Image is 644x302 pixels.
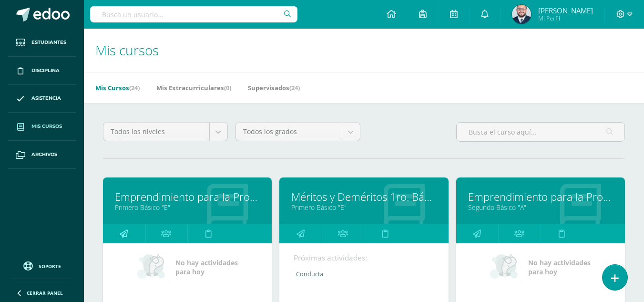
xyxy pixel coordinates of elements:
span: Cerrar panel [27,290,63,296]
a: Supervisados(24) [248,80,300,95]
span: Todos los niveles [111,123,202,141]
span: Disciplina [31,67,60,74]
span: (24) [129,83,140,92]
a: Mis cursos [8,113,76,141]
input: Busca un usuario... [90,6,297,22]
span: Estudiantes [31,39,66,46]
a: Primero Básico "E" [291,203,436,212]
img: no_activities_small.png [137,253,169,281]
span: No hay actividades para hoy [175,258,238,276]
a: Todos los grados [236,123,360,141]
a: Mis Cursos(24) [95,80,140,95]
a: Emprendimiento para la Productividad [468,189,613,204]
span: [PERSON_NAME] [538,6,593,15]
a: Asistencia [8,85,76,113]
a: Disciplina [8,57,76,85]
span: (0) [224,83,231,92]
a: Méritos y Deméritos 1ro. Básico "E" [291,189,436,204]
a: Emprendimiento para la Productividad [115,189,260,204]
span: Archivos [31,151,57,158]
span: No hay actividades para hoy [528,258,591,276]
a: Conducta [294,270,435,278]
a: Segundo Básico "A" [468,203,613,212]
span: Mi Perfil [538,14,593,22]
a: Todos los niveles [103,123,227,141]
span: Mis cursos [95,41,159,59]
a: Archivos [8,141,76,169]
input: Busca el curso aquí... [457,123,624,141]
span: (24) [289,83,300,92]
img: no_activities_small.png [490,253,521,281]
img: 6a2ad2c6c0b72cf555804368074c1b95.png [512,5,531,24]
a: Estudiantes [8,29,76,57]
a: Soporte [11,259,72,272]
a: Mis Extracurriculares(0) [156,80,231,95]
span: Soporte [39,263,61,270]
div: Próximas actividades: [294,253,434,263]
span: Asistencia [31,94,61,102]
span: Mis cursos [31,123,62,130]
span: Todos los grados [243,123,335,141]
a: Primero Básico "E" [115,203,260,212]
